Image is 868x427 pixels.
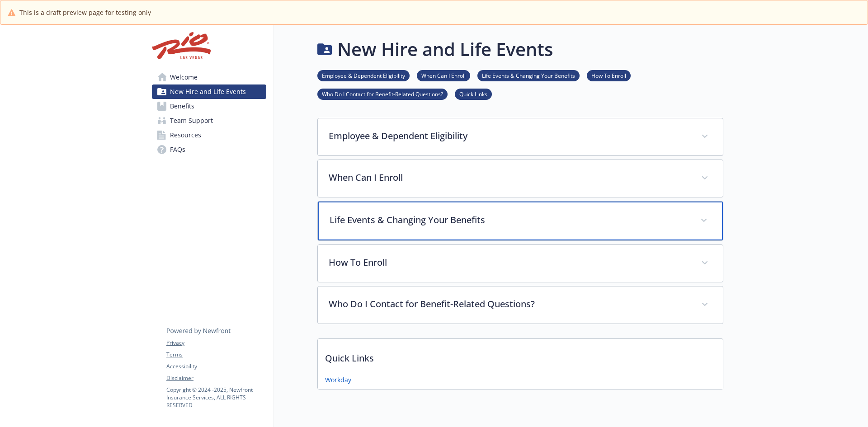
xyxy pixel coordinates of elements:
div: Life Events & Changing Your Benefits [318,202,723,240]
div: Employee & Dependent Eligibility [318,118,723,155]
a: Who Do I Contact for Benefit-Related Questions? [317,89,448,98]
a: Team Support [152,113,266,128]
p: Life Events & Changing Your Benefits [330,213,689,227]
a: Privacy [166,339,266,347]
p: Employee & Dependent Eligibility [329,129,690,143]
a: Life Events & Changing Your Benefits [477,71,580,80]
a: Quick Links [455,89,492,98]
p: Copyright © 2024 - 2025 , Newfront Insurance Services, ALL RIGHTS RESERVED [166,386,266,409]
h1: New Hire and Life Events [337,36,553,63]
span: Team Support [170,113,213,128]
a: Accessibility [166,362,266,371]
p: Quick Links [318,339,723,372]
span: Benefits [170,99,194,113]
span: New Hire and Life Events [170,84,246,99]
p: When Can I Enroll [329,171,690,184]
a: Employee & Dependent Eligibility [317,71,410,80]
a: New Hire and Life Events [152,84,266,99]
span: FAQs [170,142,185,157]
p: Who Do I Contact for Benefit-Related Questions? [329,297,690,311]
span: Resources [170,128,201,142]
a: Workday [325,375,351,385]
a: Terms [166,351,266,359]
a: Disclaimer [166,374,266,382]
a: How To Enroll [587,71,631,80]
a: When Can I Enroll [417,71,470,80]
a: Resources [152,128,266,142]
p: How To Enroll [329,256,690,269]
div: Who Do I Contact for Benefit-Related Questions? [318,286,723,324]
span: This is a draft preview page for testing only [19,8,151,17]
div: When Can I Enroll [318,160,723,197]
a: FAQs [152,142,266,157]
span: Welcome [170,70,198,84]
div: How To Enroll [318,245,723,282]
a: Benefits [152,99,266,113]
a: Welcome [152,70,266,84]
